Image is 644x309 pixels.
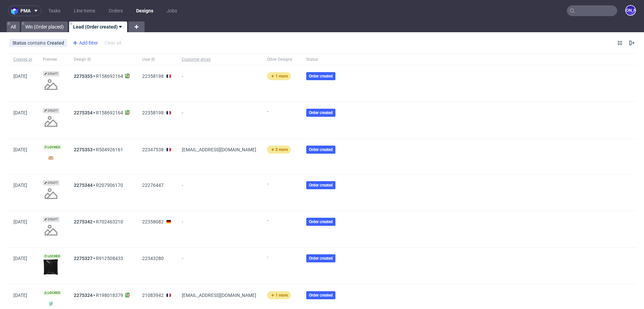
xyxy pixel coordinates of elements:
a: R158692164 [96,73,123,79]
a: Jobs [163,5,181,16]
span: User ID [142,57,171,62]
a: 2275344 [74,183,93,188]
a: All [7,21,20,32]
a: 2275355 [74,73,93,79]
span: 22347538 [142,147,164,152]
span: [DATE] [13,73,27,79]
span: Order created [309,183,333,188]
a: R702463210 [96,219,123,224]
span: - [182,110,256,130]
div: Clear all [103,38,122,48]
span: [DATE] [13,147,27,152]
button: 2 more [267,146,291,154]
span: Order created [309,110,333,115]
span: contains [28,40,47,46]
span: 22276447 [142,183,164,188]
span: Draft [43,108,59,113]
span: Order created [309,147,333,152]
span: Preview [43,57,63,62]
button: pma [8,5,42,16]
span: - [267,181,296,203]
a: Line Items [70,5,99,16]
img: version_two_editor_design.png [43,153,59,162]
span: Draft [43,180,59,186]
span: - [182,219,256,239]
span: - [182,256,256,276]
a: 2275342 [74,219,93,224]
span: Status [12,40,28,46]
span: - [267,254,296,276]
a: Orders [105,5,127,16]
img: no_design.png [43,113,59,130]
span: - [182,183,256,203]
a: 2275354 [74,110,93,115]
button: 1 more [267,72,291,80]
img: version_two_editor_design [43,259,59,275]
a: Lead (Order created) [69,21,127,32]
span: pma [20,8,31,13]
span: Draft [43,71,59,76]
span: [DATE] [13,110,27,115]
img: logo [11,7,20,15]
span: Order created [309,219,333,224]
span: - [182,73,256,94]
a: R504926161 [96,147,123,152]
span: 22358082 [142,219,164,224]
img: version_two_editor_design [43,299,59,308]
span: 22343280 [142,256,164,261]
a: Designs [132,5,157,16]
img: no_design.png [43,222,59,238]
a: Tasks [44,5,64,16]
span: - [267,109,296,130]
span: Draft [43,217,59,222]
span: Locked [43,254,62,259]
span: [EMAIL_ADDRESS][DOMAIN_NAME] [182,293,256,298]
a: R912508433 [96,256,123,261]
span: 22358198 [142,110,164,115]
span: Order created [309,293,333,298]
span: Locked [43,290,62,296]
a: 2275327 [74,256,93,261]
span: Order created [309,73,333,79]
a: 2275324 [74,293,93,298]
span: Order created [309,256,333,261]
a: R207906170 [96,183,123,188]
a: Win (Order placed) [21,21,68,32]
a: 2275353 [74,147,93,152]
span: [DATE] [13,293,27,298]
span: 22358198 [142,73,164,79]
figcaption: [PERSON_NAME] [626,6,635,15]
span: 21083942 [142,293,164,298]
span: Created at [13,57,32,62]
span: [DATE] [13,183,27,188]
span: Other Designs [267,57,296,62]
button: 1 more [267,291,291,299]
a: R198018379 [96,293,123,298]
a: R158692164 [96,110,123,115]
span: - [267,218,296,239]
span: [DATE] [13,256,27,261]
img: no_design.png [43,76,59,93]
span: Locked [43,145,62,150]
span: Customer email [182,57,256,62]
div: Created [47,40,64,46]
span: Status [306,57,338,62]
img: no_design.png [43,186,59,202]
span: [EMAIL_ADDRESS][DOMAIN_NAME] [182,147,256,152]
span: Design ID [74,57,131,62]
div: Add filter [70,38,99,48]
span: [DATE] [13,219,27,224]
